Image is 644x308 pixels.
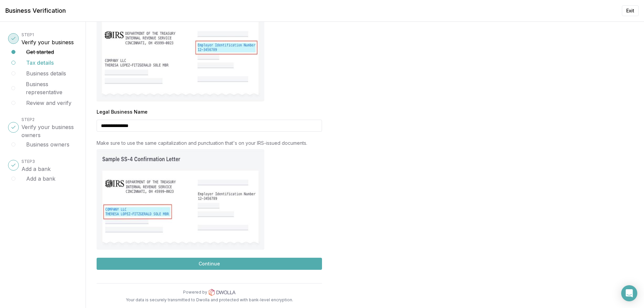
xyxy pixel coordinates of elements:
span: STEP 3 [21,159,35,164]
h3: Add a bank [21,165,51,173]
div: Open Intercom Messenger [621,285,637,301]
button: Review and verify [26,99,71,107]
button: Tax details [26,59,54,67]
button: Business owners [26,140,69,148]
img: SS-4 Confirmation Letter [97,1,264,102]
span: STEP 2 [21,117,35,122]
button: STEP3Add a bank [21,157,51,173]
button: Get started [26,48,54,56]
h1: Business Verification [5,6,66,15]
button: STEP1Verify your business [21,30,74,46]
button: Continue [97,258,322,270]
h3: Verify your business [21,38,74,46]
p: Your data is securely transmitted to Dwolla and protected with bank-level encryption. [97,297,322,303]
button: Business details [26,69,66,77]
button: Business representative [26,80,77,96]
p: Make sure to use the same capitalization and punctuation that's on your IRS-issued documents. [97,140,322,146]
h3: Verify your business owners [21,123,77,139]
img: SS-4 Confirmation Letter [97,149,264,250]
button: Add a bank [26,175,55,183]
label: Legal Business Name [97,110,322,114]
img: Dwolla [209,289,235,296]
span: STEP 1 [21,32,34,37]
p: Powered by [183,290,207,295]
button: Exit [622,5,639,16]
button: STEP2Verify your business owners [21,115,77,139]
